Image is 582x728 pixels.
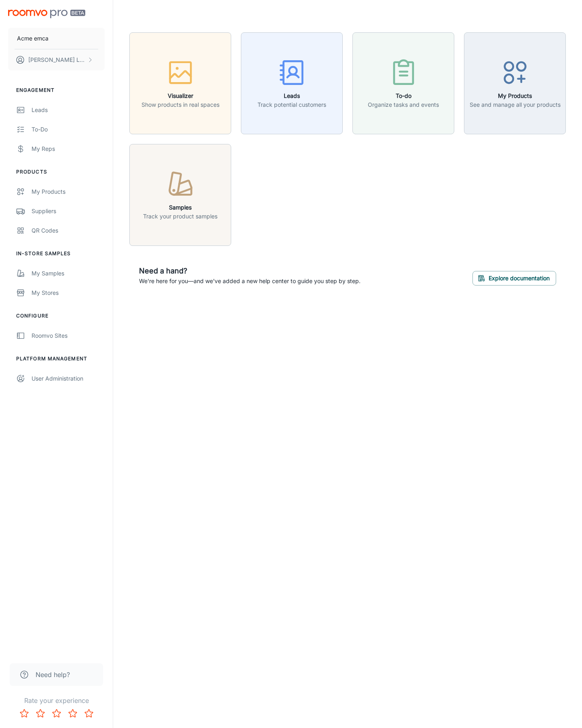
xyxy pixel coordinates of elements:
[32,106,105,114] div: Leads
[257,91,326,100] h6: Leads
[32,269,105,278] div: My Samples
[464,32,566,134] button: My ProductsSee and manage all your products
[143,203,217,212] h6: Samples
[129,144,231,246] button: SamplesTrack your product samples
[8,49,105,70] button: [PERSON_NAME] Leaptools
[129,32,231,134] button: VisualizerShow products in real spaces
[32,144,105,153] div: My Reps
[257,100,326,109] p: Track potential customers
[241,32,343,134] button: LeadsTrack potential customers
[241,78,343,87] a: LeadsTrack potential customers
[28,55,85,64] p: [PERSON_NAME] Leaptools
[472,271,556,286] button: Explore documentation
[32,207,105,216] div: Suppliers
[139,277,361,286] p: We're here for you—and we've added a new help center to guide you step by step.
[17,34,48,43] p: Acme emca
[129,190,231,198] a: SamplesTrack your product samples
[470,91,561,100] h6: My Products
[464,78,566,87] a: My ProductsSee and manage all your products
[470,100,561,109] p: See and manage all your products
[139,265,361,277] h6: Need a hand?
[32,187,105,196] div: My Products
[472,273,556,281] a: Explore documentation
[32,288,105,297] div: My Stores
[32,226,105,235] div: QR Codes
[8,10,85,18] img: Roomvo PRO Beta
[141,91,219,100] h6: Visualizer
[32,125,105,134] div: To-do
[141,100,219,109] p: Show products in real spaces
[368,100,439,109] p: Organize tasks and events
[352,78,454,87] a: To-doOrganize tasks and events
[368,91,439,100] h6: To-do
[143,212,217,221] p: Track your product samples
[8,28,105,49] button: Acme emca
[352,32,454,134] button: To-doOrganize tasks and events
